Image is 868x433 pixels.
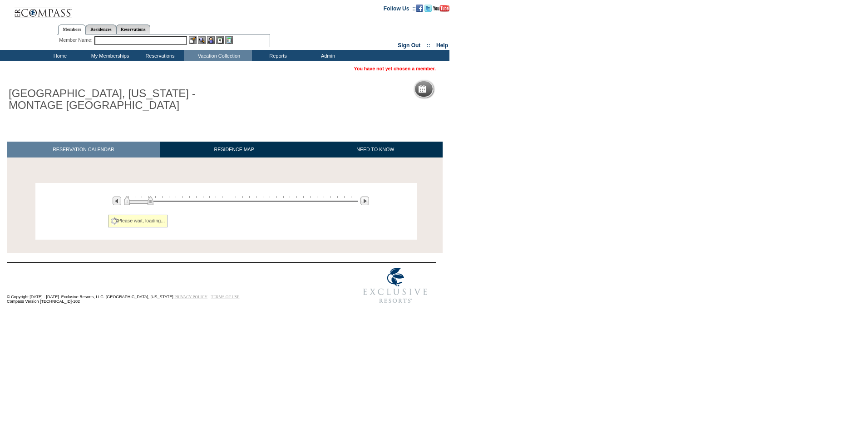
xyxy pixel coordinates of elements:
td: Home [34,50,84,61]
a: Reservations [116,25,150,34]
td: Follow Us :: [384,5,416,12]
a: PRIVACY POLICY [174,295,207,299]
span: You have not yet chosen a member. [354,66,436,71]
h1: [GEOGRAPHIC_DATA], [US_STATE] - MONTAGE [GEOGRAPHIC_DATA] [7,86,210,113]
td: My Memberships [84,50,134,61]
a: RESIDENCE MAP [160,142,308,157]
div: Please wait, loading... [108,215,168,227]
a: RESERVATION CALENDAR [7,142,160,157]
img: Exclusive Resorts [355,263,436,308]
a: Sign Out [398,42,420,49]
a: Become our fan on Facebook [416,5,423,10]
td: Reports [252,50,302,61]
span: :: [427,42,430,49]
img: b_calculator.gif [225,36,233,44]
a: Follow us on Twitter [424,5,432,10]
a: Members [58,25,86,34]
a: Help [436,42,448,49]
img: b_edit.gif [189,36,197,44]
img: Subscribe to our YouTube Channel [433,5,449,12]
h5: Reservation Calendar [430,86,499,92]
img: Previous [113,197,121,205]
img: spinner2.gif [111,217,118,225]
a: Subscribe to our YouTube Channel [433,5,449,10]
img: View [198,36,206,44]
img: Become our fan on Facebook [416,5,423,12]
a: Residences [86,25,116,34]
td: Vacation Collection [184,50,252,61]
img: Reservations [216,36,224,44]
td: Admin [302,50,352,61]
img: Next [360,197,369,205]
td: Reservations [134,50,184,61]
a: NEED TO KNOW [308,142,443,157]
a: TERMS OF USE [211,295,240,299]
div: Member Name: [59,36,94,44]
td: © Copyright [DATE] - [DATE]. Exclusive Resorts, LLC. [GEOGRAPHIC_DATA], [US_STATE]. Compass Versi... [7,264,325,309]
img: Impersonate [207,36,215,44]
img: Follow us on Twitter [424,5,432,12]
